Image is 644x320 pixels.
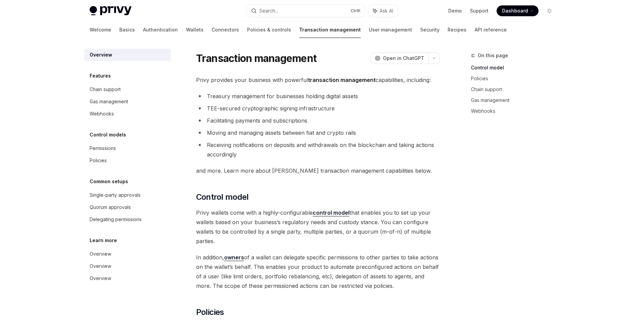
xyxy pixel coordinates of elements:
[368,5,398,17] button: Ask AI
[84,49,171,61] a: Overview
[196,75,440,85] span: Privy provides your business with powerful capabilities, including:
[90,85,121,93] div: Chain support
[84,272,171,284] a: Overview
[119,22,135,38] a: Basics
[196,140,440,159] li: Receiving notifications on deposits and withdrawals on the blockchain and taking actions accordingly
[196,253,440,291] span: In addition, of a wallet can delegate specific permissions to other parties to take actions on th...
[90,51,112,59] div: Overview
[90,72,111,80] h5: Features
[90,250,111,258] div: Overview
[246,5,365,17] button: Search...CtrlK
[84,142,171,154] a: Permissions
[502,7,528,14] span: Dashboard
[475,22,507,38] a: API reference
[212,22,239,38] a: Connectors
[90,156,107,165] div: Policies
[84,201,171,213] a: Quorum approvals
[84,108,171,120] a: Webhooks
[84,189,171,201] a: Single-party approvals
[84,154,171,167] a: Policies
[247,22,291,38] a: Policies & controls
[196,104,440,113] li: TEE-secured cryptographic signing infrastructure
[90,215,142,223] div: Delegating permissions
[196,307,224,318] span: Policies
[544,5,555,16] button: Toggle dark mode
[497,5,539,16] a: Dashboard
[90,262,111,270] div: Overview
[186,22,204,38] a: Wallets
[90,274,111,282] div: Overview
[90,203,131,211] div: Quorum approvals
[369,22,412,38] a: User management
[299,22,361,38] a: Transaction management
[196,166,440,175] span: and more. Learn more about [PERSON_NAME] transaction management capabilities below.
[448,7,462,14] a: Demo
[196,192,249,202] span: Control model
[383,55,424,62] span: Open in ChatGPT
[90,144,116,152] div: Permissions
[84,248,171,260] a: Overview
[371,52,428,64] button: Open in ChatGPT
[471,106,560,116] a: Webhooks
[478,51,508,60] span: On this page
[143,22,178,38] a: Authentication
[90,98,128,106] div: Gas management
[196,91,440,101] li: Treasury management for businesses holding digital assets
[90,236,117,244] h5: Learn more
[471,62,560,73] a: Control model
[84,213,171,226] a: Delegating permissions
[313,209,350,216] a: control model
[90,110,114,118] div: Webhooks
[90,6,132,16] img: light logo
[259,7,278,15] div: Search...
[196,52,317,64] h1: Transaction management
[380,7,393,14] span: Ask AI
[90,191,141,199] div: Single-party approvals
[196,208,440,246] span: Privy wallets come with a highly-configurable that enables you to set up your wallets based on yo...
[448,22,467,38] a: Recipes
[90,22,111,38] a: Welcome
[90,131,126,139] h5: Control models
[471,84,560,95] a: Chain support
[84,83,171,95] a: Chain support
[470,7,488,14] a: Support
[308,77,376,83] strong: transaction management
[471,95,560,106] a: Gas management
[224,254,244,261] a: owners
[196,128,440,137] li: Moving and managing assets between fiat and crypto rails
[84,260,171,272] a: Overview
[420,22,439,38] a: Security
[351,8,361,14] span: Ctrl K
[196,116,440,125] li: Facilitating payments and subscriptions
[84,95,171,108] a: Gas management
[471,73,560,84] a: Policies
[90,177,128,186] h5: Common setups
